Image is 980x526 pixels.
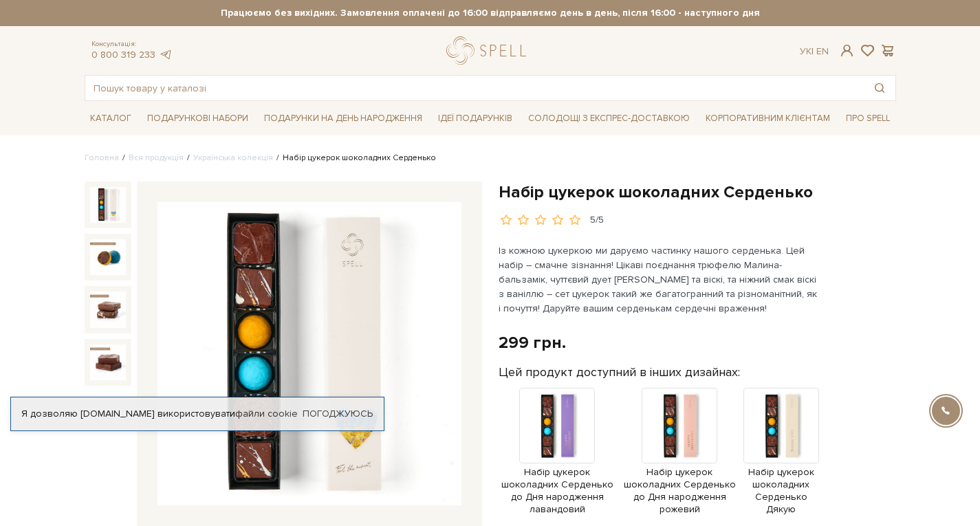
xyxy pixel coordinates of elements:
[85,153,119,163] a: Головна
[235,408,298,419] a: файли cookie
[433,108,518,129] a: Ідеї подарунків
[193,153,273,163] a: Українська колекція
[446,36,532,65] a: logo
[85,7,896,19] strong: Працюємо без вихідних. Замовлення оплачені до 16:00 відправляємо день в день, після 16:00 - насту...
[642,388,717,463] img: Продукт
[499,364,740,380] label: Цей продукт доступний в інших дизайнах:
[90,344,126,380] img: Набір цукерок шоколадних Серденько
[499,419,617,516] a: Набір цукерок шоколадних Серденько до Дня народження лавандовий
[90,187,126,223] img: Набір цукерок шоколадних Серденько
[499,243,821,316] p: Із кожною цукеркою ми даруємо частинку нашого серденька. Цей набір – смачне зізнання! Цікаві поєд...
[91,40,173,49] span: Консультація:
[90,292,126,327] img: Набір цукерок шоколадних Серденько
[273,152,436,164] li: Набір цукерок шоколадних Серденько
[499,332,566,353] div: 299 грн.
[812,45,814,57] span: |
[85,76,864,100] input: Пошук товару у каталозі
[700,108,836,129] a: Корпоративним клієнтам
[142,108,254,129] a: Подарункові набори
[523,107,695,130] a: Солодощі з експрес-доставкою
[590,214,604,227] div: 5/5
[159,49,173,61] a: telegram
[157,202,461,506] img: Набір цукерок шоколадних Серденько
[840,108,895,129] a: Про Spell
[91,49,155,61] a: 0 800 319 233
[743,419,819,516] a: Набір цукерок шоколадних Серденько Дякую
[743,466,819,516] span: Набір цукерок шоколадних Серденько Дякую
[623,419,736,516] a: Набір цукерок шоколадних Серденько до Дня народження рожевий
[864,76,895,100] button: Пошук товару у каталозі
[499,466,617,516] span: Набір цукерок шоколадних Серденько до Дня народження лавандовий
[11,408,384,420] div: Я дозволяю [DOMAIN_NAME] використовувати
[90,239,126,275] img: Набір цукерок шоколадних Серденько
[743,388,819,463] img: Продукт
[623,466,736,516] span: Набір цукерок шоколадних Серденько до Дня народження рожевий
[519,388,595,463] img: Продукт
[129,153,184,163] a: Вся продукція
[499,182,896,203] h1: Набір цукерок шоколадних Серденько
[816,45,829,57] a: En
[800,45,829,58] div: Ук
[303,408,373,420] a: Погоджуюсь
[259,108,428,129] a: Подарунки на День народження
[85,108,137,129] a: Каталог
